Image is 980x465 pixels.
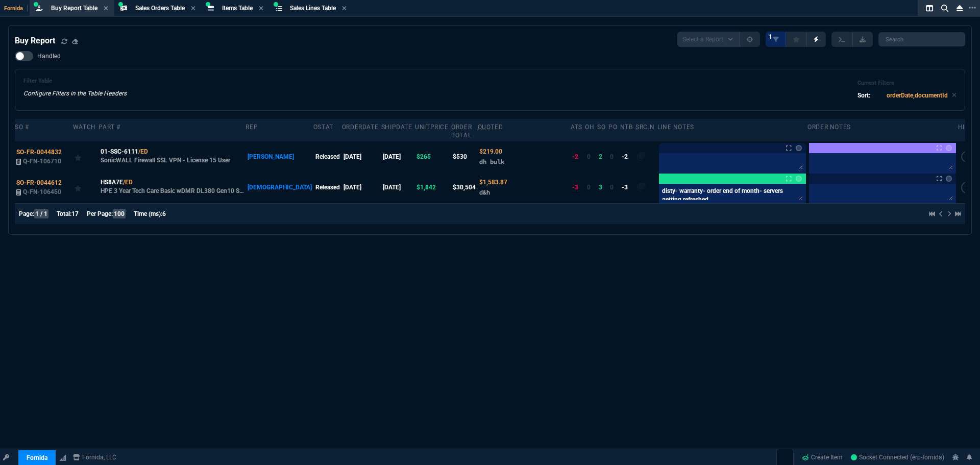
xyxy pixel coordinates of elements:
[887,92,948,99] code: orderDate,documentId
[134,210,162,217] span: Time (ms):
[479,179,507,186] span: Quoted Cost
[16,179,62,186] span: SO-FR-0044612
[415,123,448,131] div: unitPrice
[610,153,614,160] span: 0
[23,188,61,195] span: Q-FN-106450
[969,3,976,13] nx-icon: Open New Tab
[807,123,851,131] div: Order Notes
[479,148,502,155] span: Quoted Cost
[851,453,944,462] a: aEbPP6p2CBO25u5AAAHB
[15,123,29,131] div: SO #
[937,2,952,14] nx-icon: Search
[415,141,451,172] td: $265
[381,123,412,131] div: shipDate
[71,210,79,217] span: 17
[313,141,342,172] td: Released
[138,147,148,156] a: /ED
[87,210,113,217] span: Per Page:
[342,141,381,172] td: [DATE]
[479,188,490,196] span: d&h
[857,80,957,87] h6: Current Filters
[587,153,591,160] span: 0
[259,5,263,13] nx-icon: Close Tab
[70,453,119,462] a: msbcCompanyName
[597,172,608,203] td: 3
[597,141,608,172] td: 2
[657,123,694,131] div: Line Notes
[381,172,415,203] td: [DATE]
[635,124,654,131] abbr: Quote Sourcing Notes
[479,158,504,165] span: dh bulk
[23,89,127,98] p: Configure Filters in the Table Headers
[15,35,55,47] h4: Buy Report
[572,183,578,192] div: -3
[246,123,258,131] div: Rep
[381,141,415,172] td: [DATE]
[313,123,333,131] div: oStat
[101,187,244,195] p: HPE 3 Year Tech Care Basic wDMR DL380 Gen10 Service
[451,172,477,203] td: $30,504
[75,180,97,194] div: Add to Watchlist
[608,123,617,131] div: PO
[572,152,578,162] div: -2
[597,123,605,131] div: SO
[922,2,937,14] nx-icon: Split Panels
[135,5,185,12] span: Sales Orders Table
[104,5,108,13] nx-icon: Close Tab
[34,209,48,218] span: 1 / 1
[113,209,126,218] span: 100
[851,454,944,461] span: Socket Connected (erp-fornida)
[101,178,123,187] span: HS8A7E
[51,5,97,12] span: Buy Report Table
[342,172,381,203] td: [DATE]
[620,172,635,203] td: -3
[415,172,451,203] td: $1,842
[478,124,503,131] abbr: Quoted Cost and Sourcing Notes
[620,123,633,131] div: NTB
[610,184,614,191] span: 0
[587,184,591,191] span: 0
[620,141,635,172] td: -2
[222,5,253,12] span: Items Table
[571,123,582,131] div: ATS
[162,210,166,217] span: 6
[246,141,313,172] td: [PERSON_NAME]
[73,123,96,131] div: Watch
[57,210,71,217] span: Total:
[99,123,120,131] div: Part #
[342,5,347,13] nx-icon: Close Tab
[342,123,378,131] div: OrderDate
[313,172,342,203] td: Released
[451,123,475,139] div: Order Total
[23,158,61,165] span: Q-FN-106710
[123,178,133,187] a: /ED
[99,172,246,203] td: HPE 3 Year Tech Care Basic wDMR DL380 Gen10 Service
[878,32,965,46] input: Search
[99,141,246,172] td: SonicWALL Firewall SSL VPN - License 15 User
[952,2,967,14] nx-icon: Close Workbench
[16,149,62,156] span: SO-FR-0044832
[101,156,230,164] p: SonicWALL Firewall SSL VPN - License 15 User
[101,147,138,156] span: 01-SSC-6111
[4,5,28,12] span: Fornida
[769,33,772,41] span: 1
[37,52,61,60] span: Handled
[23,78,127,85] h6: Filter Table
[857,91,870,100] p: Sort:
[246,172,313,203] td: [DEMOGRAPHIC_DATA]
[19,210,34,217] span: Page:
[191,5,195,13] nx-icon: Close Tab
[958,123,973,131] div: hide
[585,123,594,131] div: OH
[451,141,477,172] td: $530
[290,5,336,12] span: Sales Lines Table
[75,150,97,164] div: Add to Watchlist
[798,450,847,465] a: Create Item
